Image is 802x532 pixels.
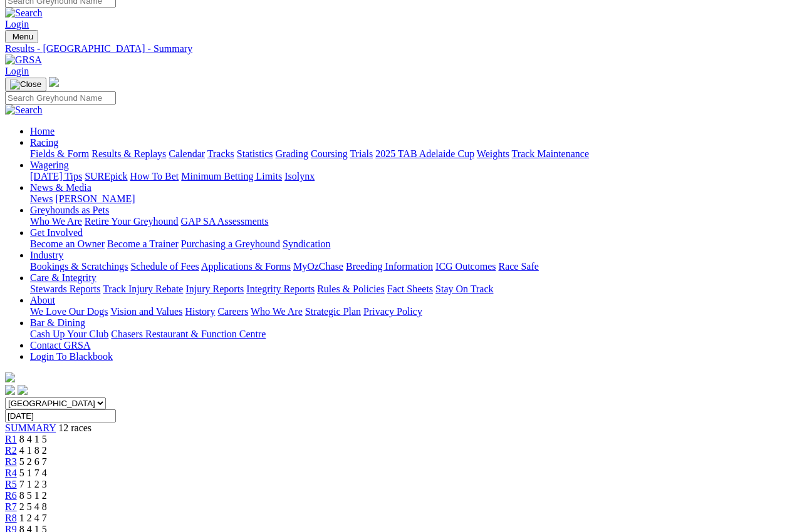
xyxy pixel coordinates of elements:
a: Careers [217,306,248,317]
a: Cash Up Your Club [30,329,108,339]
a: Schedule of Fees [130,261,199,272]
a: R2 [5,445,17,456]
a: Get Involved [30,227,83,238]
a: Injury Reports [185,284,244,294]
a: ICG Outcomes [435,261,496,272]
a: Isolynx [284,171,315,182]
div: Industry [30,261,797,272]
img: logo-grsa-white.png [5,372,15,382]
a: [PERSON_NAME] [55,193,135,204]
a: Weights [477,148,509,159]
div: About [30,306,797,317]
span: 1 2 4 7 [19,513,47,523]
div: News & Media [30,193,797,205]
a: News [30,193,53,204]
img: Close [10,79,41,90]
span: Menu [13,32,33,41]
div: Get Involved [30,238,797,250]
a: Privacy Policy [363,306,422,317]
img: Search [5,105,43,116]
a: Fact Sheets [387,284,433,294]
a: Stewards Reports [30,284,100,294]
a: Login To Blackbook [30,351,113,362]
span: 2 5 4 8 [19,501,47,512]
a: Rules & Policies [317,284,385,294]
span: 12 races [58,422,91,433]
a: Purchasing a Greyhound [181,238,280,249]
div: Bar & Dining [30,329,797,340]
div: Wagering [30,171,797,182]
a: Bar & Dining [30,317,85,328]
a: Integrity Reports [246,284,315,294]
a: Become a Trainer [107,238,179,249]
a: Applications & Forms [201,261,291,272]
a: Login [5,66,29,76]
a: Vision and Values [110,306,182,317]
a: Login [5,19,29,29]
a: R4 [5,468,17,478]
a: R6 [5,490,17,501]
a: SUREpick [85,171,127,182]
img: Search [5,8,43,19]
span: 4 1 8 2 [19,445,47,456]
img: facebook.svg [5,385,15,395]
a: Track Injury Rebate [103,284,183,294]
input: Search [5,91,116,105]
a: Care & Integrity [30,272,96,283]
a: History [185,306,215,317]
a: Race Safe [498,261,538,272]
div: Care & Integrity [30,284,797,295]
a: Trials [350,148,373,159]
a: GAP SA Assessments [181,216,269,227]
a: Results - [GEOGRAPHIC_DATA] - Summary [5,43,797,54]
a: Tracks [207,148,234,159]
a: Racing [30,137,58,148]
a: About [30,295,55,305]
a: Home [30,126,55,136]
a: Results & Replays [91,148,166,159]
a: Become an Owner [30,238,105,249]
a: R8 [5,513,17,523]
span: R3 [5,456,17,467]
a: Retire Your Greyhound [85,216,179,227]
a: Strategic Plan [305,306,361,317]
div: Greyhounds as Pets [30,216,797,227]
a: Contact GRSA [30,340,90,350]
button: Toggle navigation [5,78,46,91]
a: R5 [5,479,17,489]
a: Minimum Betting Limits [181,171,282,182]
a: Stay On Track [435,284,493,294]
a: Track Maintenance [512,148,589,159]
span: 7 1 2 3 [19,479,47,489]
a: MyOzChase [293,261,343,272]
a: Grading [276,148,308,159]
a: Breeding Information [346,261,433,272]
a: Who We Are [251,306,303,317]
img: twitter.svg [18,385,28,395]
button: Toggle navigation [5,30,38,43]
a: Syndication [283,238,330,249]
span: 8 4 1 5 [19,434,47,444]
img: GRSA [5,54,42,66]
a: Bookings & Scratchings [30,261,128,272]
a: R1 [5,434,17,444]
span: 8 5 1 2 [19,490,47,501]
a: Coursing [311,148,348,159]
a: Who We Are [30,216,82,227]
a: How To Bet [130,171,179,182]
img: logo-grsa-white.png [49,77,59,87]
a: Statistics [237,148,273,159]
a: SUMMARY [5,422,56,433]
a: Calendar [169,148,205,159]
a: Chasers Restaurant & Function Centre [111,329,266,339]
a: News & Media [30,182,91,193]
a: Greyhounds as Pets [30,205,109,215]
a: R7 [5,501,17,512]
